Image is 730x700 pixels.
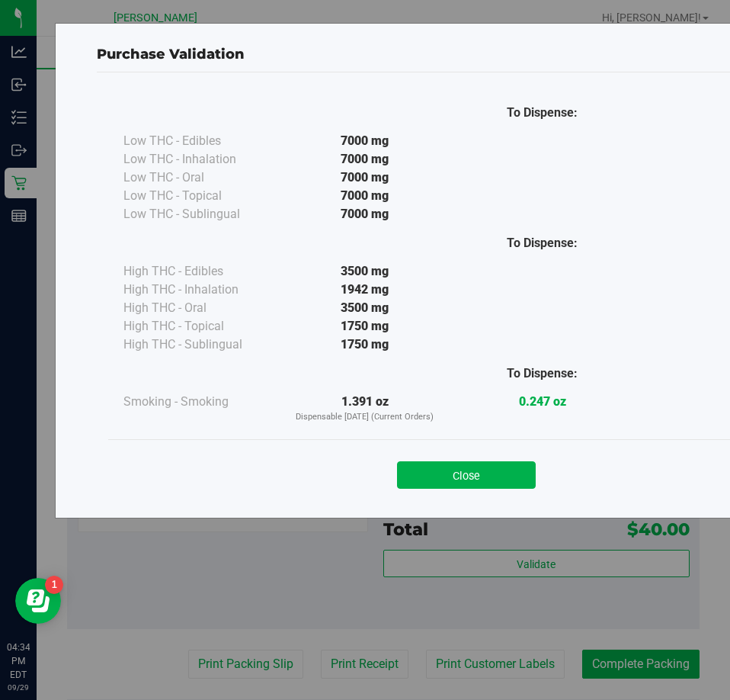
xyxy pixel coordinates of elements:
[15,578,61,624] iframe: Resource center
[123,299,276,317] div: High THC - Oral
[276,169,453,187] div: 7000 mg
[123,281,276,299] div: High THC - Inhalation
[276,262,453,281] div: 3500 mg
[45,576,63,594] iframe: Resource center unread badge
[123,336,276,354] div: High THC - Sublingual
[123,132,276,150] div: Low THC - Edibles
[519,394,566,409] strong: 0.247 oz
[453,104,631,122] div: To Dispense:
[123,393,276,411] div: Smoking - Smoking
[276,205,453,223] div: 7000 mg
[276,411,453,424] p: Dispensable [DATE] (Current Orders)
[123,262,276,281] div: High THC - Edibles
[97,46,245,63] span: Purchase Validation
[276,150,453,169] div: 7000 mg
[123,169,276,187] div: Low THC - Oral
[123,187,276,205] div: Low THC - Topical
[276,299,453,317] div: 3500 mg
[123,150,276,169] div: Low THC - Inhalation
[453,234,631,252] div: To Dispense:
[397,461,536,489] button: Close
[276,317,453,336] div: 1750 mg
[276,336,453,354] div: 1750 mg
[123,317,276,336] div: High THC - Topical
[276,281,453,299] div: 1942 mg
[123,205,276,223] div: Low THC - Sublingual
[276,187,453,205] div: 7000 mg
[276,393,453,424] div: 1.391 oz
[453,364,631,383] div: To Dispense:
[276,132,453,150] div: 7000 mg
